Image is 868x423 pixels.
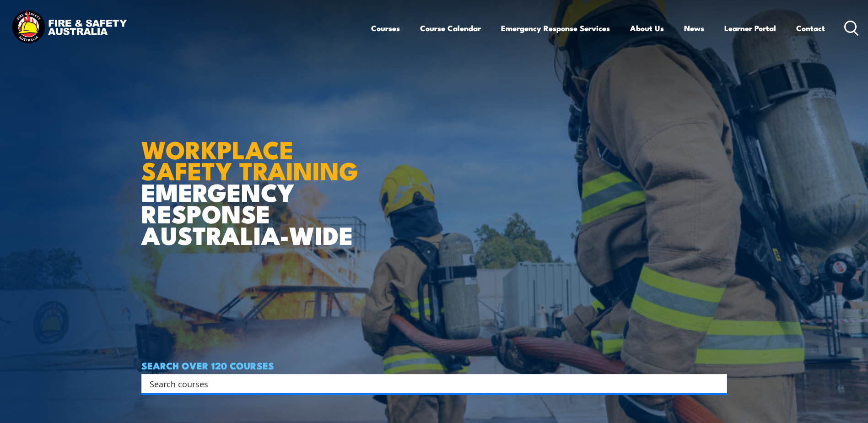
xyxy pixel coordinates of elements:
a: Learner Portal [724,16,776,40]
a: About Us [630,16,664,40]
a: Courses [371,16,400,40]
form: Search form [151,377,709,390]
a: News [684,16,704,40]
h1: EMERGENCY RESPONSE AUSTRALIA-WIDE [141,115,365,245]
input: Search input [150,377,707,390]
strong: WORKPLACE SAFETY TRAINING [141,130,358,189]
a: Emergency Response Services [501,16,610,40]
button: Search magnifier button [711,377,724,390]
a: Course Calendar [420,16,481,40]
h4: SEARCH OVER 120 COURSES [141,360,727,370]
a: Contact [796,16,825,40]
